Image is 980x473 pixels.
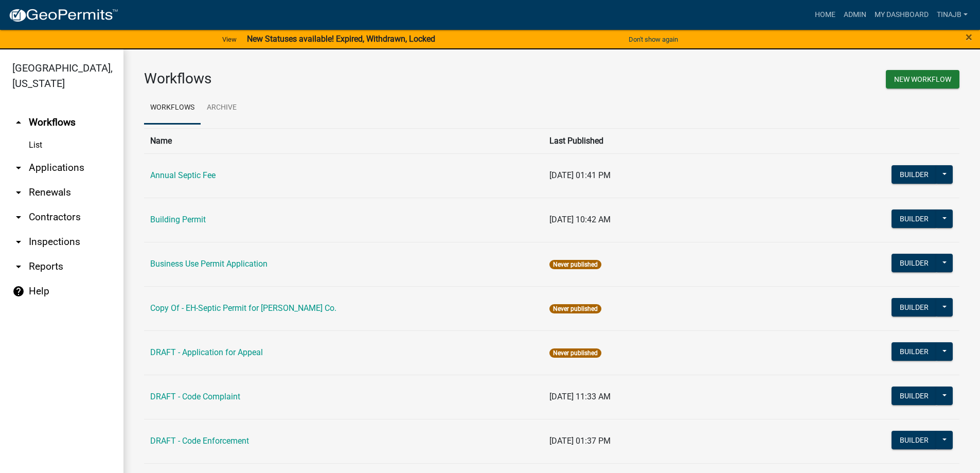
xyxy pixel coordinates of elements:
button: Close [966,31,972,43]
button: Builder [892,254,937,272]
a: DRAFT - Code Complaint [150,392,240,401]
a: Workflows [144,92,201,125]
a: My Dashboard [870,5,933,25]
button: Builder [892,165,937,184]
span: Never published [549,260,601,269]
a: Admin [840,5,870,25]
a: Business Use Permit Application [150,259,268,269]
span: × [966,30,972,44]
button: Builder [892,342,937,361]
a: DRAFT - Application for Appeal [150,347,263,357]
button: Don't show again [625,31,682,48]
i: help [12,285,25,297]
span: Never published [549,304,601,313]
a: Archive [201,92,243,125]
span: Never published [549,348,601,358]
button: Builder [892,387,937,405]
span: [DATE] 11:33 AM [549,392,611,401]
i: arrow_drop_down [12,186,25,199]
span: [DATE] 01:41 PM [549,170,611,180]
th: Name [144,128,543,153]
i: arrow_drop_down [12,211,25,223]
span: [DATE] 01:37 PM [549,436,611,446]
button: Builder [892,209,937,228]
i: arrow_drop_down [12,162,25,174]
th: Last Published [543,128,809,153]
span: [DATE] 10:42 AM [549,215,611,224]
button: New Workflow [886,70,959,89]
a: Annual Septic Fee [150,170,216,180]
button: Builder [892,431,937,449]
a: DRAFT - Code Enforcement [150,436,249,446]
a: Tinajb [933,5,972,25]
button: Builder [892,298,937,317]
h3: Workflows [144,70,544,87]
a: Home [811,5,840,25]
i: arrow_drop_up [12,116,25,129]
a: View [218,31,241,48]
a: Building Permit [150,215,206,224]
a: Copy Of - EH-Septic Permit for [PERSON_NAME] Co. [150,303,336,313]
i: arrow_drop_down [12,236,25,248]
strong: New Statuses available! Expired, Withdrawn, Locked [247,34,435,44]
i: arrow_drop_down [12,260,25,273]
